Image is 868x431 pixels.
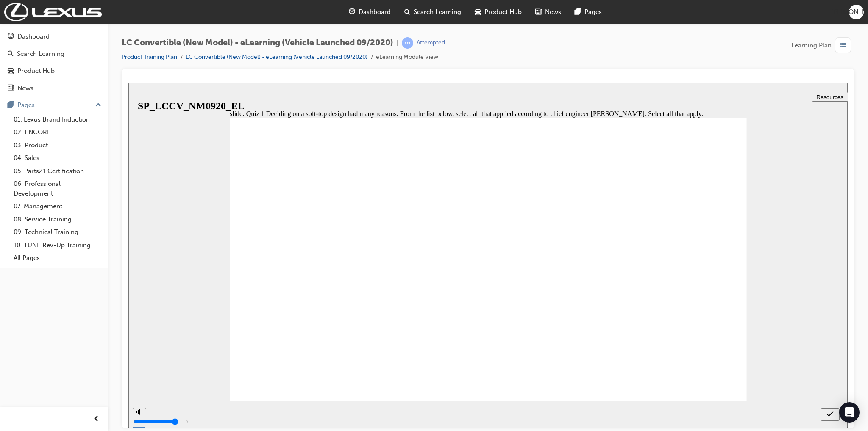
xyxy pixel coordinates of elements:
[568,3,609,21] a: pages-iconPages
[8,50,14,58] span: search-icon
[95,100,101,111] span: up-icon
[10,126,105,139] a: 02. ENCORE
[3,97,105,113] button: Pages
[342,3,398,21] a: guage-iconDashboard
[688,11,715,18] span: Resources
[545,7,561,17] span: News
[3,46,105,62] a: Search Learning
[17,83,33,93] div: News
[10,239,105,252] a: 10. TUNE Rev-Up Training
[4,318,17,345] div: misc controls
[692,318,711,345] nav: slide navigation
[10,113,105,126] a: 01. Lexus Brand Induction
[3,63,105,79] a: Product Hub
[839,402,860,423] div: Open Intercom Messenger
[3,29,105,44] a: Dashboard
[475,7,481,17] span: car-icon
[398,3,468,21] a: search-iconSearch Learning
[683,9,720,19] button: Resources
[402,37,413,49] span: learningRecordVerb_ATTEMPT-icon
[529,3,568,21] a: news-iconNews
[484,7,522,17] span: Product Hub
[17,100,35,110] div: Pages
[692,326,711,338] button: submit
[417,39,445,47] div: Attempted
[8,67,14,75] span: car-icon
[8,102,14,109] span: pages-icon
[10,200,105,213] a: 07. Management
[4,3,102,21] img: Trak
[397,38,398,48] span: |
[10,177,105,200] a: 06. Professional Development
[10,139,105,152] a: 03. Product
[10,152,105,165] a: 04. Sales
[3,80,105,96] a: News
[584,7,602,17] span: Pages
[535,7,542,17] span: news-icon
[4,325,18,335] button: volume
[376,52,438,62] li: eLearning Module View
[575,7,581,17] span: pages-icon
[468,3,529,21] a: car-iconProduct Hub
[349,7,355,17] span: guage-icon
[359,7,391,17] span: Dashboard
[17,32,50,41] div: Dashboard
[93,414,100,425] span: prev-icon
[8,85,14,92] span: news-icon
[404,7,410,17] span: search-icon
[17,66,55,76] div: Product Hub
[849,5,864,19] button: [PERSON_NAME]
[17,49,64,59] div: Search Learning
[122,38,393,48] span: LC Convertible (New Model) - eLearning (Vehicle Launched 09/2020)
[8,33,14,41] span: guage-icon
[791,37,854,53] button: Learning Plan
[10,226,105,239] a: 09. Technical Training
[791,41,832,50] span: Learning Plan
[414,7,461,17] span: Search Learning
[5,336,60,343] input: volume
[3,27,105,97] button: DashboardSearch LearningProduct HubNews
[10,213,105,226] a: 08. Service Training
[122,53,177,61] a: Product Training Plan
[10,251,105,265] a: All Pages
[186,53,367,61] a: LC Convertible (New Model) - eLearning (Vehicle Launched 09/2020)
[10,165,105,178] a: 05. Parts21 Certification
[840,40,846,51] span: list-icon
